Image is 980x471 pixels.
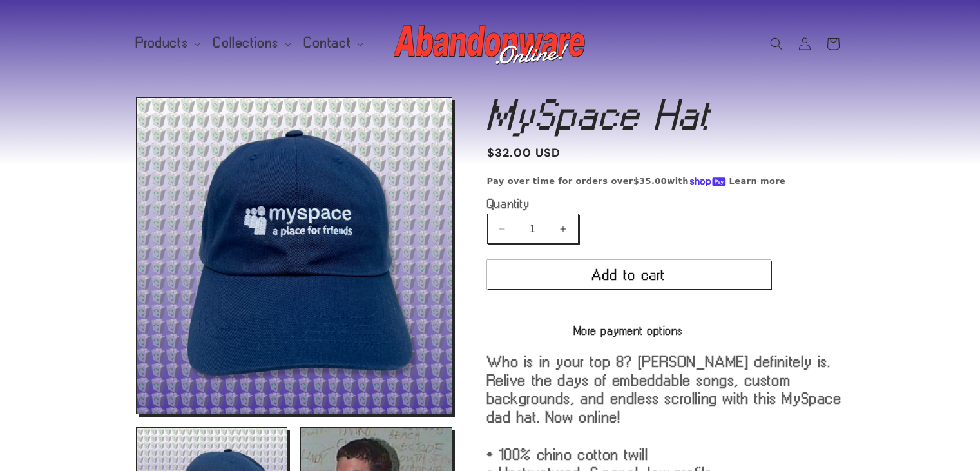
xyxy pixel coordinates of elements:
h1: MySpace Hat [487,97,845,132]
button: Add to cart [487,260,771,289]
span: Collections [213,37,279,49]
summary: Contact [296,30,369,57]
summary: Collections [206,30,296,57]
span: $32.00 USD [487,145,561,162]
a: Abandonware [389,13,591,74]
img: Abandonware [394,18,587,70]
summary: Products [128,30,206,57]
label: Quantity [487,197,771,210]
summary: Search [762,30,791,58]
span: Contact [304,37,351,49]
a: More payment options [487,325,771,336]
span: Products [136,37,189,49]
